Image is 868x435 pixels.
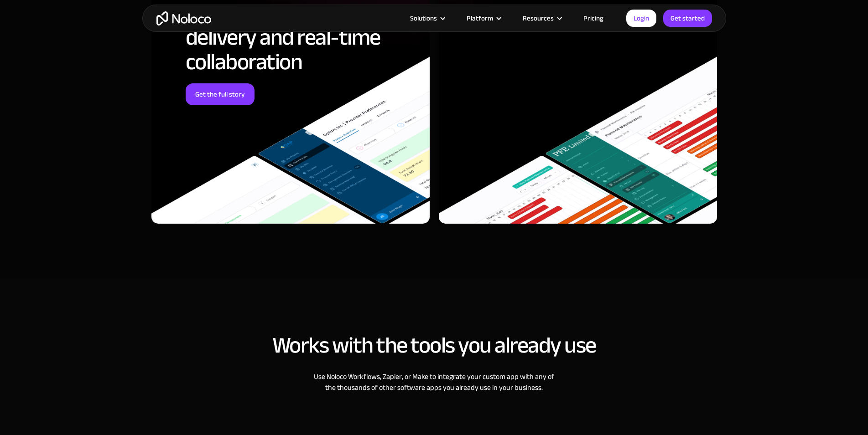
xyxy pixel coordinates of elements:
[151,333,717,358] h2: Works with the tools you already use
[410,12,437,24] div: Solutions
[399,12,455,24] div: Solutions
[467,12,493,24] div: Platform
[572,12,615,24] a: Pricing
[663,10,712,27] a: Get started
[455,12,511,24] div: Platform
[511,12,572,24] div: Resources
[186,83,255,105] a: Get the full story
[626,10,656,27] a: Login
[156,11,211,26] a: home
[313,371,555,393] div: Use Noloco Workflows, Zapier, or Make to integrate your custom app with any of the thousands of o...
[523,12,554,24] div: Resources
